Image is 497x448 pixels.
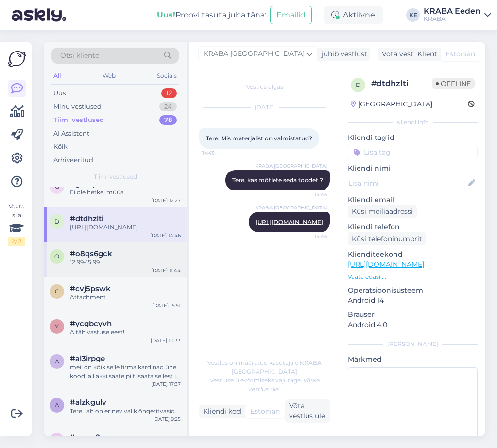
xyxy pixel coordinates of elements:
[348,354,478,364] p: Märkmed
[424,7,480,15] div: KRABA Eeden
[51,69,63,82] div: All
[424,15,480,23] div: KRABA
[54,253,59,260] span: o
[199,103,330,112] div: [DATE]
[250,406,280,416] span: Estonian
[151,267,181,274] div: [DATE] 11:44
[378,48,439,61] div: Võta vestlus üle
[53,155,93,165] div: Arhiveeritud
[348,195,478,205] p: Kliendi email
[8,202,25,246] div: Vaata siia
[348,222,478,232] p: Kliendi telefon
[53,88,66,98] div: Uus
[446,49,475,59] span: Estonian
[55,288,59,295] span: c
[151,197,181,204] div: [DATE] 12:27
[70,188,181,197] div: Ei ole hetkel müüa
[151,380,181,388] div: [DATE] 17:37
[255,162,327,170] span: KRABA [GEOGRAPHIC_DATA]
[348,249,478,259] p: Klienditeekond
[151,337,181,344] div: [DATE] 10:33
[155,69,179,82] div: Socials
[348,310,478,320] p: Brauser
[159,102,177,112] div: 24
[55,401,59,409] span: a
[348,285,478,295] p: Operatsioonisüsteem
[159,115,177,125] div: 78
[348,320,478,330] p: Android 4.0
[53,102,102,112] div: Minu vestlused
[53,142,68,152] div: Kõik
[270,6,312,24] button: Emailid
[413,49,437,59] div: Klient
[351,99,432,109] div: [GEOGRAPHIC_DATA]
[348,205,417,218] div: Küsi meiliaadressi
[70,363,181,380] div: meil on kõik selle firma kardinad ühe koodi all äkki saate pilti saata sellest ja me saame üle va...
[70,354,105,363] span: #al3irpge
[356,81,360,88] span: d
[256,218,323,225] a: [URL][DOMAIN_NAME]
[94,172,137,181] span: Tiimi vestlused
[204,49,305,59] span: KRABA [GEOGRAPHIC_DATA]
[70,433,109,442] span: #xvrcz0xn
[70,398,106,407] span: #alzkgulv
[157,9,266,21] div: Proovi tasuta juba täna:
[348,232,426,245] div: Küsi telefoninumbrit
[348,163,478,173] p: Kliendi nimi
[157,10,175,19] b: Uus!
[371,78,432,89] div: # dtdhzlti
[348,133,478,143] p: Kliendi tag'id
[202,149,239,156] span: 14:45
[207,359,322,375] span: Vestlus on määratud kasutajale KRABA [GEOGRAPHIC_DATA]
[291,191,327,198] span: 14:46
[101,69,118,82] div: Web
[348,178,466,189] input: Lisa nimi
[152,302,181,309] div: [DATE] 15:51
[318,49,367,59] div: juhib vestlust
[348,118,478,127] div: Kliendi info
[348,295,478,306] p: Android 14
[70,319,112,328] span: #ycgbcyvh
[199,83,330,91] div: Vestlus algas
[8,50,26,68] img: Askly Logo
[432,78,475,89] span: Offline
[153,415,181,423] div: [DATE] 9:25
[324,6,383,24] div: Aktiivne
[210,377,320,393] span: Vestluse ülevõtmiseks vajutage
[55,358,59,365] span: a
[199,406,242,416] div: Kliendi keel
[348,145,478,159] input: Lisa tag
[150,232,181,239] div: [DATE] 14:46
[70,249,112,258] span: #o8qs6gck
[206,135,312,142] span: Tere. Mis materjalist on valmistatud?
[232,176,323,184] span: Tere, kas mõtlete seda toodet ?
[70,214,103,223] span: #dtdhzlti
[161,88,177,98] div: 12
[55,323,59,330] span: y
[285,399,330,423] div: Võta vestlus üle
[255,204,327,211] span: KRABA [GEOGRAPHIC_DATA]
[70,328,181,337] div: Aitäh vastuse eest!
[70,284,111,293] span: #cvj5pswk
[53,129,89,138] div: AI Assistent
[53,115,104,125] div: Tiimi vestlused
[60,51,99,61] span: Otsi kliente
[70,258,181,267] div: 12,99-15,99
[70,407,181,415] div: Tere, jah on erinev valik õngeritvasid.
[348,273,478,281] p: Vaata edasi ...
[406,8,420,22] div: KE
[348,260,424,269] a: [URL][DOMAIN_NAME]
[291,233,327,240] span: 14:46
[54,218,59,225] span: d
[70,293,181,302] div: Attachment
[8,237,25,246] div: 2 / 3
[424,7,491,23] a: KRABA EedenKRABA
[348,340,478,348] div: [PERSON_NAME]
[70,223,181,232] div: [URL][DOMAIN_NAME]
